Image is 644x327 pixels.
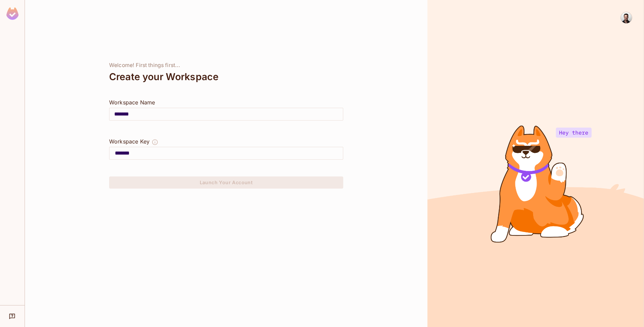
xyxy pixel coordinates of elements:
[109,98,343,106] div: Workspace Name
[109,137,150,145] div: Workspace Key
[109,176,343,189] button: Launch Your Account
[109,62,343,69] div: Welcome! First things first...
[621,12,632,23] img: Doron Sever
[6,7,19,20] img: SReyMgAAAABJRU5ErkJggg==
[152,137,158,147] button: The Workspace Key is unique, and serves as the identifier of your workspace.
[5,309,20,323] div: Help & Updates
[109,69,343,85] div: Create your Workspace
